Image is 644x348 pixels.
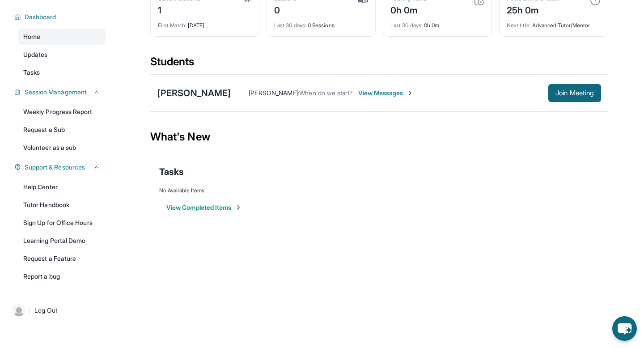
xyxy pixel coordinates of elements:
[150,117,608,157] div: What's New
[158,2,200,17] div: 1
[274,17,368,29] div: 0 Sessions
[18,250,106,267] a: Request a Feature
[18,215,106,231] a: Sign Up for Office Hours
[507,2,560,17] div: 25h 0m
[18,104,106,120] a: Weekly Progress Report
[159,187,599,194] div: No Available Items
[555,90,594,96] span: Join Meeting
[18,64,106,81] a: Tasks
[150,55,608,74] div: Students
[390,22,423,29] span: Last 30 days :
[25,163,85,172] span: Support & Resources
[299,89,352,97] span: When do we start?
[23,50,48,59] span: Updates
[18,197,106,213] a: Tutor Handbook
[18,140,106,156] a: Volunteer as a sub
[18,268,106,284] a: Report a bug
[249,89,299,97] span: [PERSON_NAME] :
[18,29,106,45] a: Home
[158,17,252,29] div: [DATE]
[18,122,106,138] a: Request a Sub
[21,13,100,21] button: Dashboard
[158,22,186,29] span: First Match :
[23,32,40,41] span: Home
[274,22,306,29] span: Last 30 days :
[390,17,484,29] div: 0h 0m
[18,179,106,195] a: Help Center
[18,233,106,249] a: Learning Portal Demo
[21,88,100,97] button: Session Management
[157,87,231,99] div: [PERSON_NAME]
[612,316,637,341] button: chat-button
[9,301,106,320] a: |Log Out
[548,84,601,102] button: Join Meeting
[507,22,531,29] span: Next title :
[21,163,100,172] button: Support & Resources
[166,203,242,212] button: View Completed Items
[34,306,58,315] span: Log Out
[274,2,297,17] div: 0
[29,305,31,316] span: |
[159,166,184,178] span: Tasks
[18,47,106,63] a: Updates
[507,17,601,29] div: Advanced Tutor/Mentor
[358,89,414,98] span: View Messages
[407,89,414,97] img: Chevron-Right
[23,68,40,77] span: Tasks
[25,13,56,21] span: Dashboard
[25,88,87,97] span: Session Management
[13,304,25,317] img: user-img
[390,2,426,17] div: 0h 0m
